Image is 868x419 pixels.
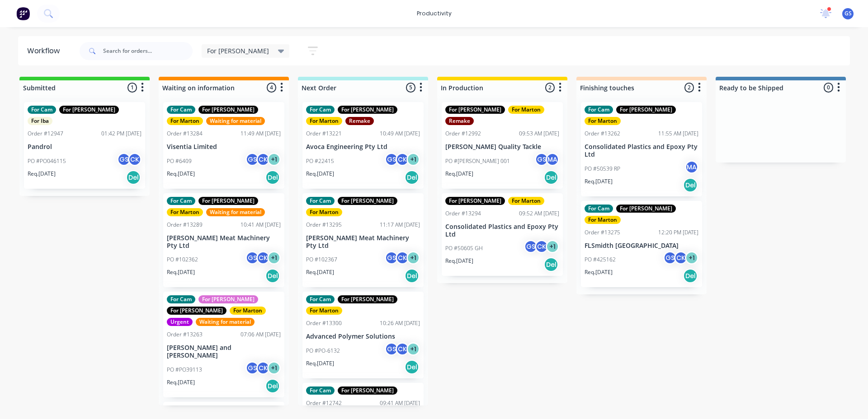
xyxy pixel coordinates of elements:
p: Consolidated Plastics and Epoxy Pty Ltd [585,143,698,158]
input: Search for orders... [103,42,193,60]
div: Del [405,269,419,283]
div: For Marton [585,216,621,224]
div: 11:55 AM [DATE] [658,130,698,138]
div: For [PERSON_NAME] [198,295,258,303]
div: Order #13289 [167,221,203,229]
div: 09:53 AM [DATE] [519,130,559,138]
p: FLSmidth [GEOGRAPHIC_DATA] [585,242,698,250]
span: For [PERSON_NAME] [207,46,269,56]
p: PO #50605 GH [445,244,483,252]
div: Del [683,269,698,283]
div: Order #13284 [167,130,203,138]
p: PO #425162 [585,256,616,264]
p: Visentia Limited [167,143,281,151]
div: GS [385,153,398,166]
p: PO #50539 RP [585,165,620,173]
div: Order #12947 [28,130,63,138]
div: + 1 [267,251,281,265]
div: Order #13300 [306,319,342,327]
div: + 1 [267,153,281,166]
div: + 1 [685,251,698,265]
div: For [PERSON_NAME] [338,197,397,205]
div: Del [126,170,141,185]
div: For CamFor [PERSON_NAME]For [PERSON_NAME]For MartonUrgentWaiting for materialOrder #1326307:06 AM... [163,292,284,397]
div: Del [405,360,419,374]
div: For CamFor [PERSON_NAME]For MartonOrder #1329511:17 AM [DATE][PERSON_NAME] Meat Machinery Pty Ltd... [302,193,424,288]
div: CK [396,342,409,356]
div: Waiting for material [206,117,265,125]
div: For [PERSON_NAME] [198,106,258,114]
div: For Marton [508,197,544,205]
div: For Marton [585,117,621,125]
p: Req. [DATE] [585,177,613,186]
div: 01:42 PM [DATE] [101,130,142,138]
p: Req. [DATE] [585,268,613,276]
div: Waiting for material [196,318,255,326]
div: Workflow [27,46,64,56]
div: For Cam [306,386,335,395]
div: Order #13294 [445,209,481,218]
p: Req. [DATE] [167,378,195,386]
div: For Cam [306,197,335,205]
div: + 1 [406,342,420,356]
div: Remake [445,117,474,125]
p: PO #PO39113 [167,366,202,374]
div: For [PERSON_NAME] [59,106,119,114]
div: Del [405,170,419,185]
p: Advanced Polymer Solutions [306,333,420,340]
div: MA [685,160,698,174]
div: For Cam [28,106,56,114]
div: 11:17 AM [DATE] [380,221,420,229]
p: Req. [DATE] [167,170,195,178]
div: For CamFor [PERSON_NAME]For IbaOrder #1294701:42 PM [DATE]PandrolPO #PO046115GSCKReq.[DATE]Del [24,102,145,189]
div: 11:49 AM [DATE] [241,130,281,138]
p: PO #102362 [167,256,198,264]
div: GS [663,251,677,265]
div: GS [385,251,398,265]
p: PO #102367 [306,256,337,264]
p: [PERSON_NAME] and [PERSON_NAME] [167,344,281,359]
div: Del [265,379,280,393]
div: Urgent [167,318,193,326]
div: GS [245,361,259,375]
div: Del [544,257,558,272]
div: For Marton [508,106,544,114]
p: PO #PO046115 [28,157,66,165]
div: For Marton [167,117,203,125]
img: Factory [16,7,30,20]
p: PO #[PERSON_NAME] 001 [445,157,510,165]
div: For [PERSON_NAME] [616,205,676,213]
div: For [PERSON_NAME] [167,307,226,315]
div: For Cam [167,405,195,414]
div: For [PERSON_NAME]For MartonRemakeOrder #1299209:53 AM [DATE][PERSON_NAME] Quality TacklePO #[PERS... [442,102,563,189]
div: For CamFor [PERSON_NAME]For MartonWaiting for materialOrder #1328411:49 AM [DATE]Visentia Limited... [163,102,284,189]
p: Req. [DATE] [306,268,334,276]
div: For Marton [306,208,342,216]
div: + 1 [406,251,420,265]
div: GS [245,251,259,265]
p: PO #6409 [167,157,192,165]
p: [PERSON_NAME] Meat Machinery Pty Ltd [167,234,281,250]
div: For [PERSON_NAME] [616,106,676,114]
div: Order #13295 [306,221,342,229]
div: For [PERSON_NAME] [338,295,397,303]
div: For Cam [585,205,613,213]
div: productivity [412,7,456,20]
div: For [PERSON_NAME]For MartonOrder #1329409:52 AM [DATE]Consolidated Plastics and Epoxy Pty LtdPO #... [442,193,563,276]
span: GS [844,9,852,18]
p: Req. [DATE] [28,170,56,178]
div: CK [535,240,548,253]
div: Del [265,170,280,185]
div: For Marton [167,208,203,216]
div: For Iba [28,117,52,125]
div: Remake [345,117,374,125]
div: GS [524,240,538,253]
div: For [PERSON_NAME] [445,197,505,205]
div: GS [245,153,259,166]
div: Del [544,170,558,185]
div: Order #13275 [585,228,620,237]
div: 12:20 PM [DATE] [658,228,698,237]
div: GS [385,342,398,356]
div: 07:06 AM [DATE] [241,331,281,339]
div: For Cam [585,106,613,114]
